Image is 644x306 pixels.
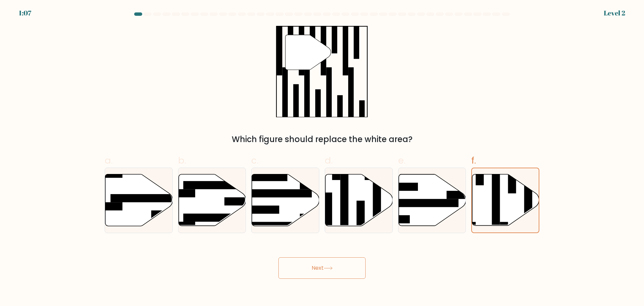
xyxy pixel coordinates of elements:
[109,133,535,145] div: Which figure should replace the white area?
[471,154,476,167] span: f.
[325,154,333,167] span: d.
[398,154,406,167] span: e.
[278,257,366,279] button: Next
[105,154,113,167] span: a.
[19,8,31,18] div: 1:07
[604,8,625,18] div: Level 2
[178,154,186,167] span: b.
[251,154,259,167] span: c.
[285,35,331,70] g: "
